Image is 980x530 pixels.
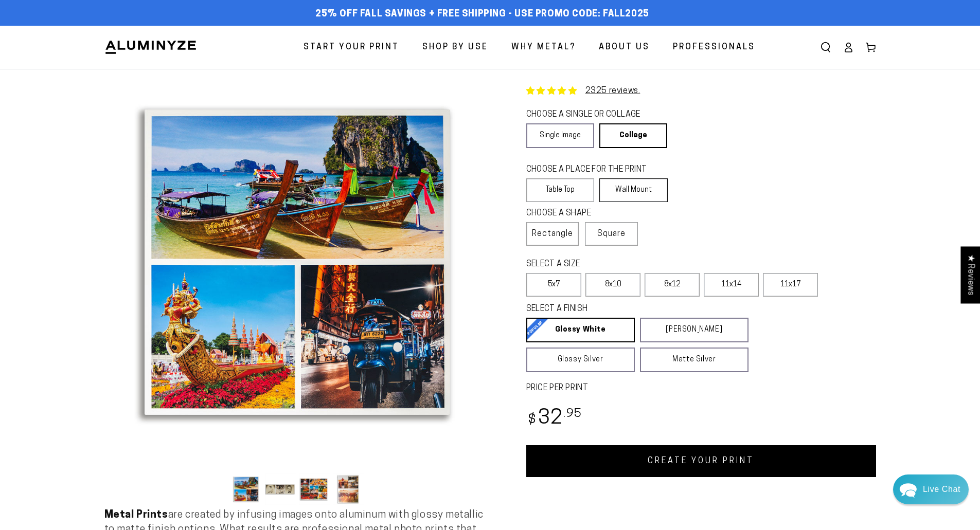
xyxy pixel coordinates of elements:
[526,259,732,270] legend: SELECT A SIZE
[526,123,594,148] a: Single Image
[704,273,759,297] label: 11x14
[526,445,876,477] a: CREATE YOUR PRINT
[526,178,595,202] label: Table Top
[923,474,960,504] div: Contact Us Directly
[299,473,330,505] button: Load image 3 in gallery view
[104,510,168,520] strong: Metal Prints
[104,40,197,55] img: Aluminyze
[265,473,296,505] button: Load image 2 in gallery view
[526,109,658,121] legend: CHOOSE A SINGLE OR COLLAGE
[585,87,640,95] a: 2325 reviews.
[563,408,582,420] sup: .95
[599,178,668,202] label: Wall Mount
[304,40,399,55] span: Start Your Print
[960,246,980,303] div: Click to open Judge.me floating reviews tab
[673,40,755,55] span: Professionals
[526,164,658,176] legend: CHOOSE A PLACE FOR THE PRINT
[315,9,649,20] span: 25% off FALL Savings + Free Shipping - Use Promo Code: FALL2025
[893,474,969,504] div: Chat widget toggle
[415,34,496,61] a: Shop By Use
[599,123,667,148] a: Collage
[104,69,490,508] media-gallery: Gallery Viewer
[597,228,626,240] span: Square
[599,40,650,55] span: About Us
[585,273,640,297] label: 8x10
[422,40,488,55] span: Shop By Use
[526,318,635,342] a: Glossy White
[591,34,657,61] a: About Us
[665,34,763,61] a: Professionals
[532,228,573,240] span: Rectangle
[640,318,749,342] a: [PERSON_NAME]
[333,473,364,505] button: Load image 4 in gallery view
[526,348,635,372] a: Glossy Silver
[526,273,581,297] label: 5x7
[763,273,818,297] label: 11x17
[231,473,262,505] button: Load image 1 in gallery view
[526,382,876,394] label: PRICE PER PRINT
[526,208,629,220] legend: CHOOSE A SHAPE
[640,348,749,372] a: Matte Silver
[814,36,837,59] summary: Search our site
[526,409,582,429] bdi: 32
[504,34,583,61] a: Why Metal?
[296,34,407,61] a: Start Your Print
[645,273,700,297] label: 8x12
[528,413,537,427] span: $
[511,40,576,55] span: Why Metal?
[526,303,724,315] legend: SELECT A FINISH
